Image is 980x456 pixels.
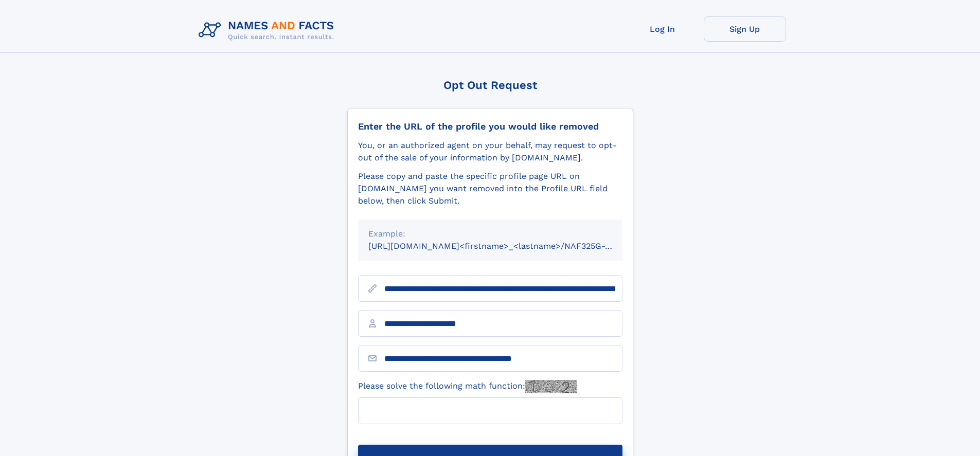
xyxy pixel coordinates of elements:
div: Example: [368,228,612,240]
a: Sign Up [704,16,786,42]
a: Log In [621,16,704,42]
small: [URL][DOMAIN_NAME]<firstname>_<lastname>/NAF325G-xxxxxxxx [368,241,642,251]
label: Please solve the following math function: [358,380,577,393]
div: Enter the URL of the profile you would like removed [358,121,622,132]
div: You, or an authorized agent on your behalf, may request to opt-out of the sale of your informatio... [358,139,622,164]
div: Please copy and paste the specific profile page URL on [DOMAIN_NAME] you want removed into the Pr... [358,170,622,207]
img: Logo Names and Facts [194,16,343,44]
div: Opt Out Request [347,79,633,92]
